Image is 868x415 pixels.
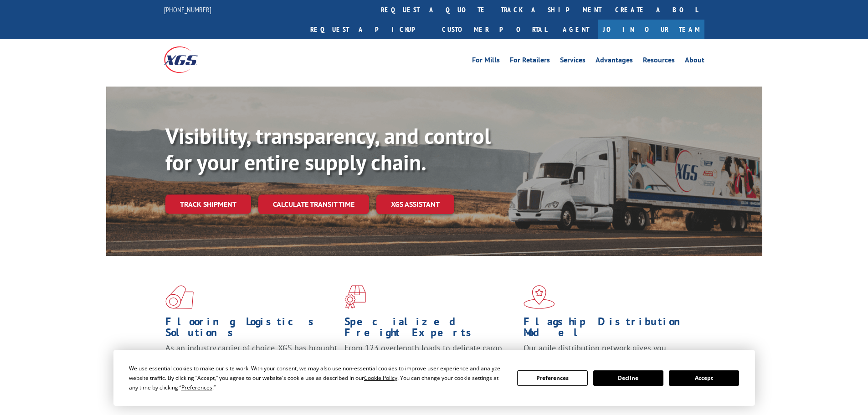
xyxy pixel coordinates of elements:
[560,56,586,67] a: Services
[517,370,587,386] button: Preferences
[472,56,500,67] a: For Mills
[554,20,598,39] a: Agent
[524,285,555,309] img: xgs-icon-flagship-distribution-model-red
[344,343,517,383] p: From 123 overlength loads to delicate cargo, our experienced staff knows the best way to move you...
[435,20,554,39] a: Customer Portal
[258,195,369,214] a: Calculate transit time
[129,364,506,392] div: We use essential cookies to make our site work. With your consent, we may also use non-essential ...
[303,20,435,39] a: Request a pickup
[165,195,251,214] a: Track shipment
[364,374,397,382] span: Cookie Policy
[344,316,517,343] h1: Specialized Freight Experts
[165,285,194,309] img: xgs-icon-total-supply-chain-intelligence-red
[164,5,211,14] a: [PHONE_NUMBER]
[344,285,366,309] img: xgs-icon-focused-on-flooring-red
[593,370,663,386] button: Decline
[598,20,704,39] a: Join Our Team
[113,350,755,406] div: Cookie Consent Prompt
[376,195,454,214] a: XGS ASSISTANT
[165,343,337,375] span: As an industry carrier of choice, XGS has brought innovation and dedication to flooring logistics...
[181,384,212,391] span: Preferences
[165,316,338,343] h1: Flooring Logistics Solutions
[524,343,691,364] span: Our agile distribution network gives you nationwide inventory management on demand.
[524,316,696,343] h1: Flagship Distribution Model
[685,56,704,67] a: About
[165,122,491,176] b: Visibility, transparency, and control for your entire supply chain.
[596,56,633,67] a: Advantages
[669,370,739,386] button: Accept
[510,56,550,67] a: For Retailers
[643,56,675,67] a: Resources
